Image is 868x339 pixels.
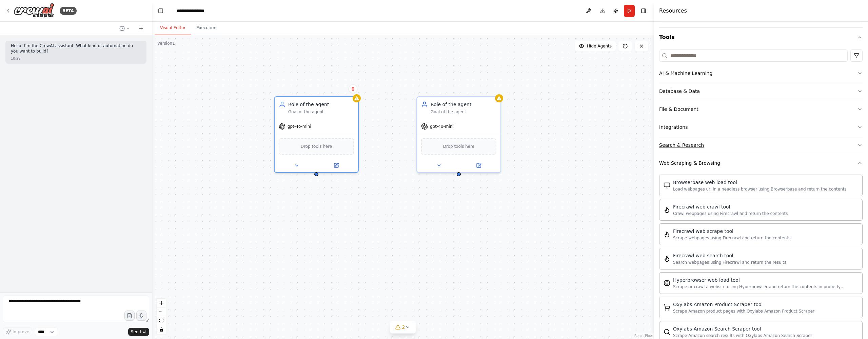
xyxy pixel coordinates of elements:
button: 2 [390,321,416,334]
h4: Resources [659,7,687,15]
div: Goal of the agent [288,109,354,115]
button: fit view [157,316,166,325]
div: Goal of the agent [431,109,496,115]
img: OxylabsAmazonSearchScraperTool [664,328,670,335]
button: Open in side panel [317,161,355,169]
button: Click to speak your automation idea [136,311,146,321]
button: Search & Research [659,136,863,154]
div: Database & Data [659,88,700,95]
div: Browserbase web load tool [673,179,847,186]
div: Scrape or crawl a website using Hyperbrowser and return the contents in properly formatted markdo... [673,284,858,290]
div: 10:22 [11,56,21,61]
div: Scrape webpages using Firecrawl and return the contents [673,235,790,241]
button: Database & Data [659,82,863,100]
button: toggle interactivity [157,325,166,334]
div: Scrape Amazon search results with Oxylabs Amazon Search Scraper [673,333,812,338]
div: Firecrawl web crawl tool [673,203,788,210]
div: Role of the agentGoal of the agentgpt-4o-miniDrop tools here [416,96,501,173]
img: HyperbrowserLoadTool [664,280,670,286]
span: gpt-4o-mini [288,124,311,129]
img: OxylabsAmazonProductScraperTool [664,304,670,311]
div: Search & Research [659,142,704,148]
div: AI & Machine Learning [659,70,712,77]
div: Oxylabs Amazon Search Scraper tool [673,325,812,332]
button: File & Document [659,100,863,118]
button: Execution [191,21,222,35]
div: Crawl webpages using Firecrawl and return the contents [673,211,788,216]
div: Hyperbrowser web load tool [673,277,858,283]
div: Firecrawl web scrape tool [673,228,790,235]
div: Scrape Amazon product pages with Oxylabs Amazon Product Scraper [673,308,814,314]
img: BrowserbaseLoadTool [664,182,670,189]
a: React Flow attribution [634,334,653,338]
button: Visual Editor [155,21,191,35]
div: Role of the agent [288,101,354,108]
button: Hide right sidebar [639,6,648,16]
button: Web Scraping & Browsing [659,154,863,172]
div: Firecrawl web search tool [673,252,786,259]
div: React Flow controls [157,299,166,334]
div: Oxylabs Amazon Product Scraper tool [673,301,814,308]
img: FirecrawlCrawlWebsiteTool [664,206,670,213]
div: Load webpages url in a headless browser using Browserbase and return the contents [673,186,847,192]
span: Drop tools here [301,143,332,150]
button: Delete node [349,84,357,93]
div: Web Scraping & Browsing [659,160,720,166]
button: Send [128,328,149,336]
img: Logo [14,3,54,18]
button: Open in side panel [459,161,498,169]
button: zoom in [157,299,166,307]
span: 2 [402,324,405,331]
button: zoom out [157,307,166,316]
p: Hello! I'm the CrewAI assistant. What kind of automation do you want to build? [11,43,141,54]
div: File & Document [659,106,698,113]
div: Search webpages using Firecrawl and return the results [673,260,786,265]
img: FirecrawlScrapeWebsiteTool [664,231,670,238]
div: Role of the agentGoal of the agentgpt-4o-miniDrop tools here [274,96,359,173]
span: Drop tools here [443,143,475,150]
span: Send [131,329,141,335]
nav: breadcrumb [177,7,212,14]
button: Tools [659,28,863,47]
span: Hide Agents [587,43,612,49]
button: Hide Agents [575,41,616,52]
img: FirecrawlSearchTool [664,255,670,262]
button: Start a new chat [136,24,146,33]
span: gpt-4o-mini [430,124,454,129]
button: Switch to previous chat [117,24,133,33]
div: Role of the agent [431,101,496,108]
div: Version 1 [157,41,175,46]
button: Hide left sidebar [156,6,165,16]
button: Improve [3,327,32,336]
div: BETA [60,7,77,15]
div: Integrations [659,124,688,131]
button: AI & Machine Learning [659,64,863,82]
span: Improve [13,329,29,335]
button: Upload files [124,311,135,321]
button: Integrations [659,118,863,136]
